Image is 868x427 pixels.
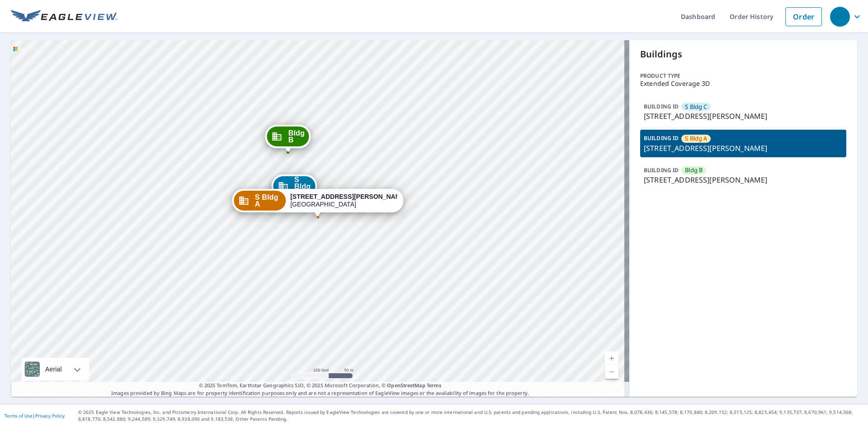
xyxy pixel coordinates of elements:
[785,7,822,26] a: Order
[265,125,311,153] div: Dropped pin, building Bldg B, Commercial property, 225 Coggins Dr Pleasant Hill, CA 94523
[640,80,846,87] p: Extended Coverage 3D
[199,382,442,389] span: © 2025 TomTom, Earthstar Geographics SIO, © 2025 Microsoft Corporation, ©
[290,193,397,208] div: [GEOGRAPHIC_DATA]
[290,193,407,200] strong: [STREET_ADDRESS][PERSON_NAME]
[22,358,89,380] div: Aerial
[644,166,679,174] p: BUILDING ID
[78,409,863,422] p: © 2025 Eagle View Technologies, Inc. and Pictometry International Corp. All Rights Reserved. Repo...
[42,358,65,380] div: Aerial
[294,176,311,197] span: S Bldg C
[640,72,846,80] p: Product type
[387,382,425,389] a: OpenStreetMap
[232,189,403,217] div: Dropped pin, building S Bldg A, Commercial property, 225 Coggins Dr Pleasant Hill, CA 94523
[427,382,442,389] a: Terms
[644,103,679,110] p: BUILDING ID
[35,413,65,419] a: Privacy Policy
[605,365,618,379] a: Current Level 17, Zoom Out
[685,166,703,174] span: Bldg B
[640,47,846,61] p: Buildings
[11,382,629,397] p: Images provided by Bing Maps are for property identification purposes only and are not a represen...
[255,194,281,207] span: S Bldg A
[644,134,679,142] p: BUILDING ID
[644,174,843,185] p: [STREET_ADDRESS][PERSON_NAME]
[5,413,33,419] a: Terms of Use
[11,10,118,23] img: EV Logo
[271,174,317,202] div: Dropped pin, building S Bldg C, Commercial property, 225 Coggins Dr Pleasant Hill, CA 94523
[644,111,843,122] p: [STREET_ADDRESS][PERSON_NAME]
[5,413,65,418] p: |
[288,130,305,143] span: Bldg B
[644,143,843,154] p: [STREET_ADDRESS][PERSON_NAME]
[685,103,707,111] span: S Bldg C
[685,134,707,143] span: S Bldg A
[605,352,618,365] a: Current Level 17, Zoom In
